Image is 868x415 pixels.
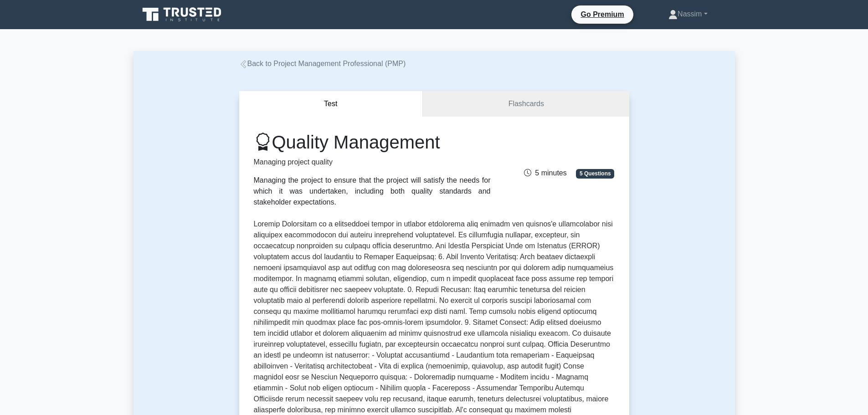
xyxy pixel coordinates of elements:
[576,169,614,178] span: 5 Questions
[647,5,729,23] a: Nassim
[575,9,629,20] a: Go Premium
[254,131,491,153] h1: Quality Management
[524,169,566,177] span: 5 minutes
[239,60,406,67] a: Back to Project Management Professional (PMP)
[254,175,491,208] div: Managing the project to ensure that the project will satisfy the needs for which it was undertake...
[423,91,629,117] a: Flashcards
[239,91,423,117] button: Test
[254,157,491,168] p: Managing project quality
